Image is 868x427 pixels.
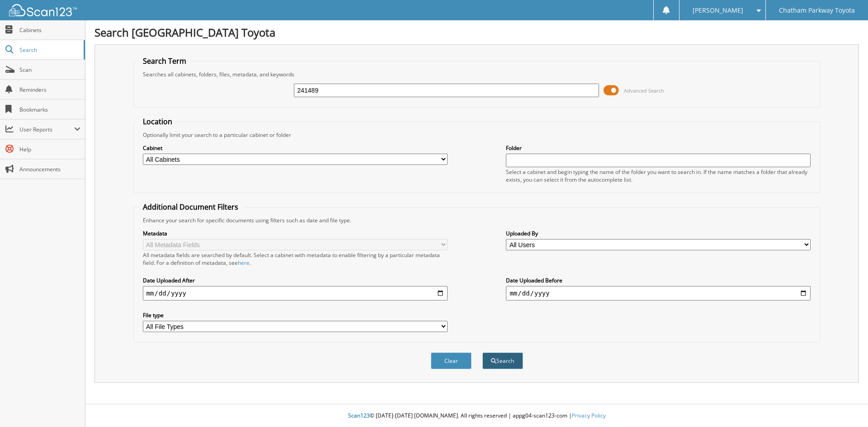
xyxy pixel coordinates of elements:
[506,286,811,300] input: end
[143,286,448,300] input: start
[19,106,80,113] span: Bookmarks
[19,66,80,74] span: Scan
[482,352,523,369] button: Search
[348,412,370,419] span: Scan123
[138,202,243,212] legend: Additional Document Filters
[506,277,811,284] label: Date Uploaded Before
[138,56,191,66] legend: Search Term
[779,8,855,13] span: Chatham Parkway Toyota
[238,259,250,267] a: here
[85,405,868,427] div: © [DATE]-[DATE] [DOMAIN_NAME]. All rights reserved | appg04-scan123-com |
[138,70,816,78] div: Searches all cabinets, folders, files, metadata, and keywords
[431,352,472,369] button: Clear
[823,384,868,427] iframe: Chat Widget
[143,277,448,284] label: Date Uploaded After
[138,216,816,224] div: Enhance your search for specific documents using filters such as date and file type.
[143,230,448,237] label: Metadata
[9,4,77,16] img: scan123-logo-white.svg
[506,168,811,183] div: Select a cabinet and begin typing the name of the folder you want to search in. If the name match...
[19,46,79,54] span: Search
[143,311,448,319] label: File type
[19,86,80,94] span: Reminders
[143,251,448,267] div: All metadata fields are searched by default. Select a cabinet with metadata to enable filtering b...
[506,144,811,152] label: Folder
[693,8,743,13] span: [PERSON_NAME]
[138,117,177,127] legend: Location
[138,131,816,139] div: Optionally limit your search to a particular cabinet or folder
[572,412,606,419] a: Privacy Policy
[19,145,80,153] span: Help
[94,25,859,40] h1: Search [GEOGRAPHIC_DATA] Toyota
[506,230,811,237] label: Uploaded By
[624,87,664,94] span: Advanced Search
[143,144,448,152] label: Cabinet
[19,165,80,173] span: Announcements
[19,26,80,34] span: Cabinets
[19,126,74,133] span: User Reports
